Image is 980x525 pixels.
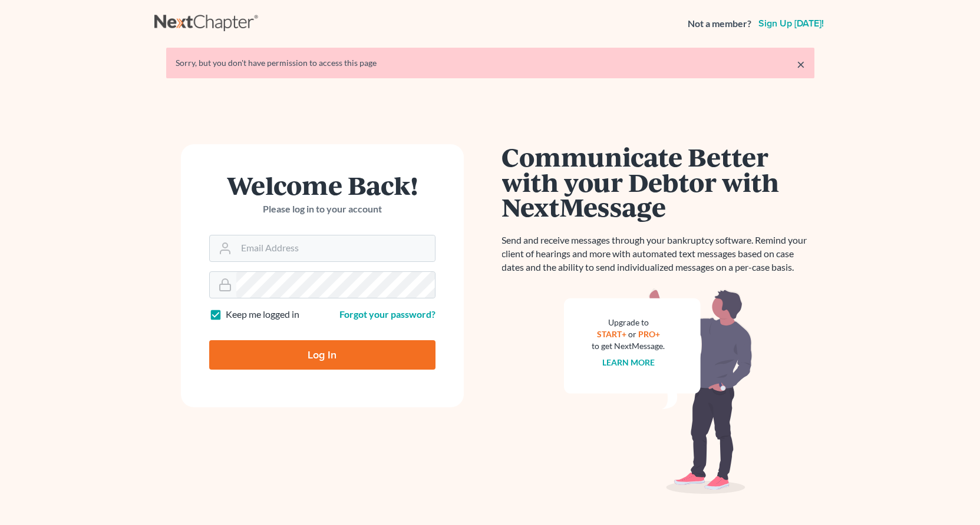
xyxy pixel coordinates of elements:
p: Send and receive messages through your bankruptcy software. Remind your client of hearings and mo... [502,234,814,274]
a: × [797,57,805,71]
img: nextmessage_bg-59042aed3d76b12b5cd301f8e5b87938c9018125f34e5fa2b7a6b67550977c72.svg [564,288,753,494]
a: START+ [597,329,626,339]
a: Sign up [DATE]! [756,19,826,28]
span: or [628,329,636,339]
a: Forgot your password? [339,308,435,320]
div: to get NextMessage. [592,340,665,352]
input: Email Address [236,235,435,261]
h1: Communicate Better with your Debtor with NextMessage [502,144,814,220]
label: Keep me logged in [226,308,299,321]
input: Log In [209,340,435,370]
div: Upgrade to [592,317,665,328]
p: Please log in to your account [209,202,435,216]
h1: Welcome Back! [209,172,435,198]
a: Learn more [602,357,655,367]
div: Sorry, but you don't have permission to access this page [176,57,805,69]
a: PRO+ [638,329,660,339]
strong: Not a member? [688,17,751,31]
